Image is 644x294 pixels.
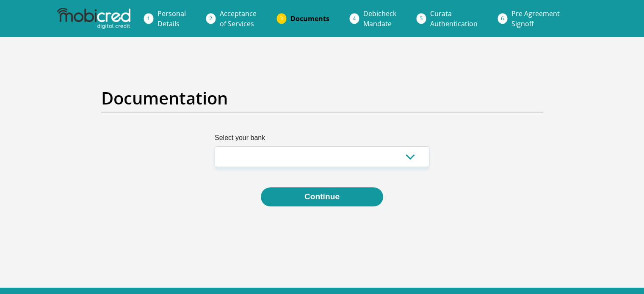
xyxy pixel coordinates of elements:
[213,5,263,32] a: Acceptanceof Services
[430,9,478,28] span: Curata Authentication
[423,5,484,32] a: CurataAuthentication
[511,9,560,28] span: Pre Agreement Signoff
[220,9,257,28] span: Acceptance of Services
[363,9,396,28] span: Debicheck Mandate
[151,5,193,32] a: PersonalDetails
[290,14,329,23] span: Documents
[215,133,429,146] label: Select your bank
[158,9,186,28] span: Personal Details
[57,8,130,29] img: mobicred logo
[101,88,543,108] h2: Documentation
[284,10,336,27] a: Documents
[357,5,403,32] a: DebicheckMandate
[261,187,383,206] button: Continue
[505,5,567,32] a: Pre AgreementSignoff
